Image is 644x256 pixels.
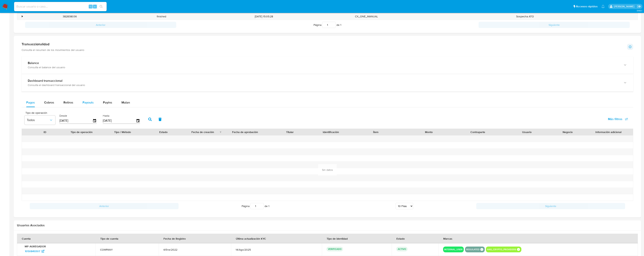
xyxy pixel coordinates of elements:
p: federico.luaces@mercadolibre.com [614,5,636,8]
span: 1 [340,23,341,27]
button: Anterior [25,22,176,28]
span: 3.160.1 [637,9,642,12]
span: s [94,5,95,8]
div: [DATE] 15:05:28 [207,13,320,20]
button: search-icon [97,4,105,9]
span: Accesos rápidos [576,4,598,8]
a: Notificaciones [601,5,605,8]
button: Siguiente [479,22,630,28]
div: CX_ONE_MANUAL [321,13,412,20]
a: Salir [637,4,641,8]
div: finished [116,13,207,20]
span: Página de [314,22,341,28]
span: ⌥ [89,5,92,8]
div: Sospecha ATO [412,13,638,20]
input: Buscar usuario o caso... [14,4,107,9]
h2: Usuarios Asociados [17,223,638,227]
div: 382838036 [24,13,116,20]
div: • [22,15,23,18]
